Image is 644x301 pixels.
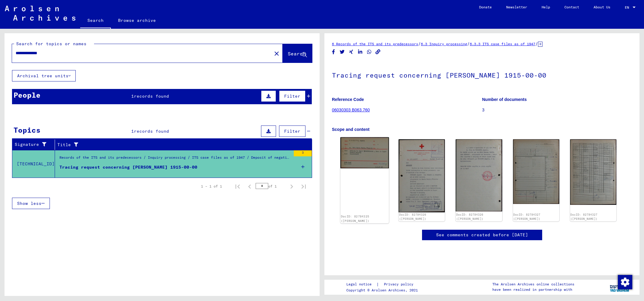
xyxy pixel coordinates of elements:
a: 6 Records of the ITS and its predecessors [332,42,418,46]
img: yv_logo.png [609,279,631,294]
img: 002.jpg [570,139,616,205]
div: Change consent [618,275,632,289]
a: DocID: 82784326 ([PERSON_NAME]) [399,213,426,220]
button: Copy link [375,48,381,56]
div: Signature [15,141,50,148]
button: Next page [286,180,298,192]
button: Clear [271,47,283,59]
span: Search [288,51,306,57]
div: Records of the ITS and its predecessors / Inquiry processing / ITS case files as of 1947 / Deposi... [59,155,291,163]
button: Filter [279,125,305,137]
img: 001.jpg [513,139,559,204]
button: Show less [12,198,50,209]
div: Title [57,140,306,149]
div: | [346,281,421,288]
div: Signature [15,140,56,149]
button: Last page [298,180,310,192]
img: 001.jpg [340,137,389,168]
span: Filter [284,128,300,134]
button: Share on Xing [348,48,354,56]
div: People [14,90,41,100]
button: Search [283,44,312,63]
div: Tracing request concerning [PERSON_NAME] 1915-00-00 [59,164,197,170]
span: records found [134,93,169,99]
span: 1 [131,93,134,99]
b: Reference Code [332,97,364,102]
a: DocID: 82784325 ([PERSON_NAME]) [341,215,369,223]
button: Previous page [244,180,256,192]
button: Share on Twitter [339,48,345,56]
p: The Arolsen Archives online collections [492,282,574,287]
button: Share on LinkedIn [357,48,363,56]
b: Scope and content [332,127,369,132]
div: of 1 [256,183,286,189]
span: Filter [284,93,300,99]
span: EN [625,5,631,10]
span: / [467,41,470,46]
img: Arolsen_neg.svg [5,6,75,21]
a: DocID: 82784326 ([PERSON_NAME]) [456,213,483,220]
td: [TECHNICAL_ID] [12,150,55,178]
a: 6.3 Inquiry processing [421,42,467,46]
b: Number of documents [482,97,527,102]
button: Share on Facebook [330,48,337,56]
a: Browse archive [111,13,163,28]
span: / [418,41,421,46]
a: DocID: 82784327 ([PERSON_NAME]) [513,213,540,220]
p: Copyright © Arolsen Archives, 2021 [346,288,421,293]
a: 06030303 B063.760 [332,108,370,112]
a: Search [80,13,111,29]
mat-icon: close [273,50,280,57]
a: 6.3.3 ITS case files as of 1947 [470,42,535,46]
a: Privacy policy [379,281,421,288]
a: See comments created before [DATE] [436,232,528,238]
button: First page [232,180,244,192]
span: / [535,41,538,46]
a: Legal notice [346,281,376,288]
p: have been realized in partnership with [492,287,574,292]
mat-label: Search for topics or names [16,41,87,46]
div: Title [57,142,300,148]
button: Filter [279,90,305,102]
img: Change consent [618,275,632,289]
img: 002.jpg [456,139,502,211]
span: Show less [17,201,41,206]
p: 3 [482,107,632,113]
button: Share on WhatsApp [366,48,372,56]
button: Archival tree units [12,70,76,81]
a: DocID: 82784327 ([PERSON_NAME]) [570,213,597,220]
h1: Tracing request concerning [PERSON_NAME] 1915-00-00 [332,61,632,88]
img: 001.jpg [399,139,445,212]
div: 1 – 1 of 1 [201,184,222,189]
